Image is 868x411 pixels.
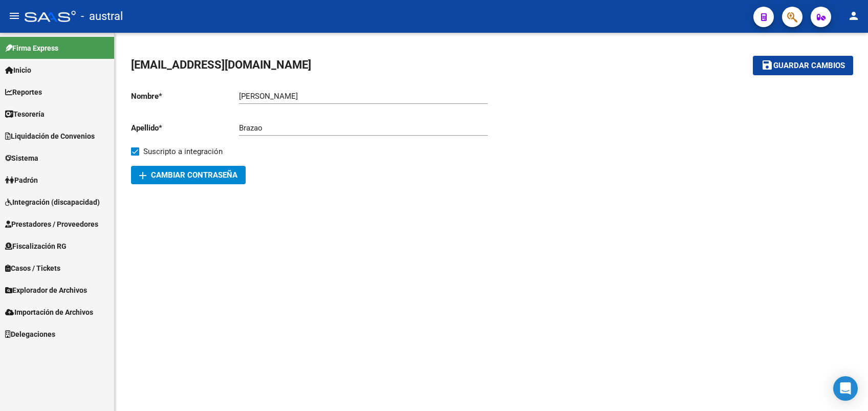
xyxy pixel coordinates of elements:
[5,219,98,230] span: Prestadores / Proveedores
[81,5,123,28] span: - austral
[131,166,246,184] button: Cambiar Contraseña
[5,307,93,318] span: Importación de Archivos
[833,376,858,401] div: Open Intercom Messenger
[137,169,149,182] mat-icon: add
[5,285,87,296] span: Explorador de Archivos
[5,86,42,98] span: Reportes
[5,263,60,274] span: Casos / Tickets
[5,64,31,76] span: Inicio
[761,59,773,71] mat-icon: save
[5,175,38,186] span: Padrón
[5,197,100,208] span: Integración (discapacidad)
[753,56,853,75] button: Guardar cambios
[5,131,95,142] span: Liquidación de Convenios
[5,153,38,164] span: Sistema
[848,10,860,22] mat-icon: person
[139,170,237,180] span: Cambiar Contraseña
[8,10,20,22] mat-icon: menu
[5,109,45,120] span: Tesorería
[131,58,311,71] span: [EMAIL_ADDRESS][DOMAIN_NAME]
[5,42,58,54] span: Firma Express
[773,61,845,71] span: Guardar cambios
[143,145,223,158] span: Suscripto a integración
[131,122,239,134] p: Apellido
[5,329,55,340] span: Delegaciones
[5,241,67,252] span: Fiscalización RG
[131,91,239,102] p: Nombre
